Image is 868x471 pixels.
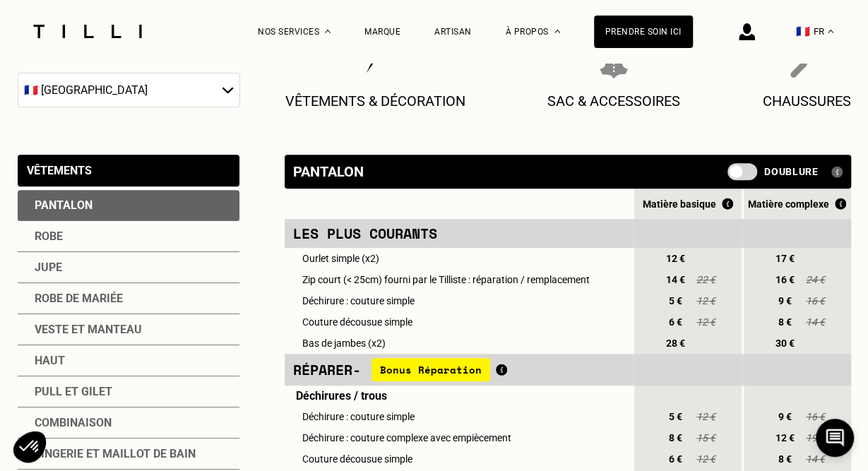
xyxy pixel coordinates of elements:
span: 14 € [663,274,689,285]
div: Vêtements [27,164,92,177]
img: menu déroulant [828,30,833,33]
span: 6 € [663,453,689,465]
span: 12 € [696,411,717,422]
p: Chaussures [763,93,851,109]
span: 14 € [805,453,826,465]
div: Veste et manteau [18,314,239,345]
span: 24 € [805,274,826,285]
span: 5 € [663,411,689,422]
td: Zip court (< 25cm) fourni par le Tilliste : réparation / remplacement [285,269,632,290]
td: Couture décousue simple [285,311,632,333]
img: Qu'est ce qu'une doublure ? [831,166,843,178]
span: 16 € [805,411,826,422]
span: 19 € [805,432,826,443]
img: Menu déroulant à propos [554,30,560,33]
div: Combinaison [18,407,239,439]
img: Qu'est ce que le Bonus Réparation ? [722,198,733,210]
img: Qu'est ce que le Bonus Réparation ? [835,198,846,210]
div: Lingerie et maillot de bain [18,439,239,470]
img: Logo du service de couturière Tilli [28,25,147,38]
span: 12 € [773,432,798,443]
span: 28 € [663,338,689,349]
div: Matière basique [634,198,742,210]
td: Bas de jambes (x2) [285,333,632,354]
span: 🇫🇷 [796,25,810,38]
td: Déchirures / trous [285,386,632,406]
span: Doublure [764,166,819,177]
td: Déchirure : couture complexe avec empiècement [285,427,632,448]
span: 12 € [696,316,717,328]
span: 12 € [663,253,689,264]
span: Bonus Réparation [371,358,490,381]
span: 5 € [663,295,689,306]
span: 22 € [696,274,717,285]
span: 30 € [773,338,798,349]
span: 8 € [773,316,798,328]
span: 12 € [696,453,717,465]
span: 16 € [805,295,826,306]
div: Pull et gilet [18,376,239,407]
div: Haut [18,345,239,376]
span: 12 € [696,295,717,306]
span: 6 € [663,316,689,328]
span: 8 € [663,432,689,443]
div: Matière complexe [744,198,851,210]
img: Qu'est ce que le Bonus Réparation ? [496,364,507,376]
span: 9 € [773,295,798,306]
div: Robe de mariée [18,283,239,314]
td: Déchirure : couture simple [285,290,632,311]
td: Ourlet simple (x2) [285,248,632,269]
span: 8 € [773,453,798,465]
td: Déchirure : couture simple [285,406,632,427]
div: Pantalon [293,163,364,180]
div: Réparer - [293,358,624,381]
td: Les plus courants [285,219,632,248]
p: Sac & Accessoires [547,93,680,109]
span: 16 € [773,274,798,285]
div: Jupe [18,252,239,283]
img: icône connexion [739,23,755,40]
div: Pantalon [18,190,239,221]
a: Prendre soin ici [594,16,693,48]
p: Vêtements & décoration [285,93,465,109]
span: 9 € [773,411,798,422]
img: Menu déroulant [325,30,331,33]
span: 15 € [696,432,717,443]
a: Marque [364,27,400,37]
span: 17 € [773,253,798,264]
div: Robe [18,221,239,252]
span: 14 € [805,316,826,328]
td: Couture décousue simple [285,448,632,470]
a: Artisan [434,27,472,37]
